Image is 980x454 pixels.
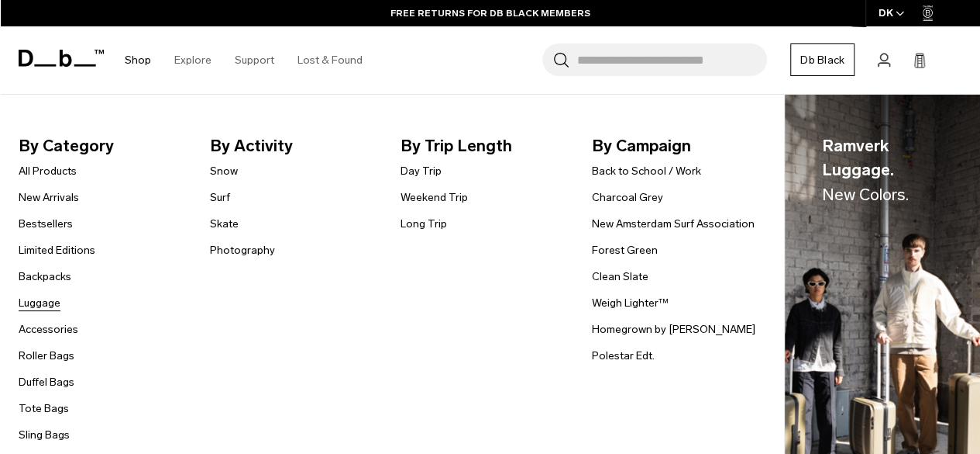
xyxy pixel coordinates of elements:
[19,189,79,206] a: New Arrivals
[19,321,78,338] a: Accessories
[822,133,943,207] span: Ramverk Luggage.
[19,269,71,285] a: Backpacks
[210,216,239,232] a: Skate
[401,163,442,179] a: Day Trip
[19,374,74,390] a: Duffel Bags
[592,242,658,258] a: Forest Green
[592,321,755,338] a: Homegrown by [PERSON_NAME]
[790,43,854,76] a: Db Black
[592,269,648,285] a: Clean Slate
[210,242,275,258] a: Photography
[19,400,69,417] a: Tote Bags
[592,189,663,206] a: Charcoal Grey
[19,348,74,364] a: Roller Bags
[592,216,755,232] a: New Amsterdam Surf Association
[19,295,60,311] a: Luggage
[19,242,95,258] a: Limited Editions
[401,216,447,232] a: Long Trip
[210,189,230,206] a: Surf
[19,216,73,232] a: Bestsellers
[592,348,655,364] a: Polestar Edt.
[210,133,377,158] span: By Activity
[822,185,909,204] span: New Colors.
[19,163,77,179] a: All Products
[19,427,70,443] a: Sling Bags
[113,26,374,94] nav: Main Navigation
[297,33,363,88] a: Lost & Found
[235,33,274,88] a: Support
[390,6,590,20] a: FREE RETURNS FOR DB BLACK MEMBERS
[210,163,238,179] a: Snow
[592,133,758,158] span: By Campaign
[401,189,468,206] a: Weekend Trip
[125,33,151,88] a: Shop
[19,133,185,158] span: By Category
[592,163,701,179] a: Back to School / Work
[401,133,567,158] span: By Trip Length
[592,295,669,311] a: Weigh Lighter™
[174,33,211,88] a: Explore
